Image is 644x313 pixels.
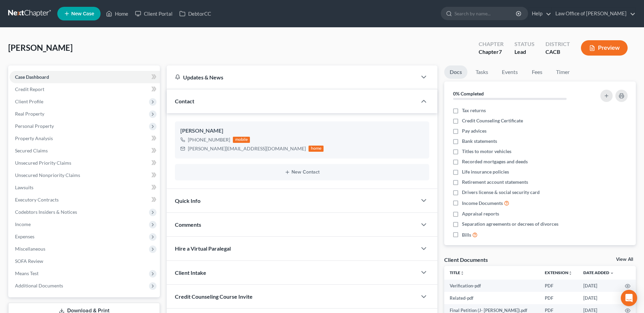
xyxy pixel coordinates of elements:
[453,91,484,96] strong: 0% Completed
[462,128,486,134] span: Pay advices
[309,146,324,152] div: home
[176,8,214,20] a: DebtorCC
[616,257,633,262] a: View All
[15,148,48,153] span: Secured Claims
[444,280,539,292] td: Verification-pdf
[15,111,44,117] span: Real Property
[10,255,160,267] a: SOFA Review
[583,270,614,275] a: Date Added expand_more
[15,221,31,227] span: Income
[10,71,160,83] a: Case Dashboard
[188,136,230,143] div: [PHONE_NUMBER]
[460,271,464,275] i: unfold_more
[15,209,77,215] span: Codebtors Insiders & Notices
[15,99,43,104] span: Client Profile
[545,48,570,56] div: CACB
[15,184,33,190] span: Lawsuits
[514,40,535,48] div: Status
[175,269,206,276] span: Client Intake
[462,107,486,114] span: Tax returns
[180,127,424,135] div: [PERSON_NAME]
[71,11,94,16] span: New Case
[10,194,160,206] a: Executory Contracts
[621,290,637,306] div: Open Intercom Messenger
[175,221,201,228] span: Comments
[10,157,160,169] a: Unsecured Priority Claims
[15,74,49,80] span: Case Dashboard
[15,283,63,288] span: Additional Documents
[233,137,250,143] div: mobile
[15,172,80,178] span: Unsecured Nonpriority Claims
[8,43,73,53] span: [PERSON_NAME]
[528,8,551,20] a: Help
[175,197,200,204] span: Quick Info
[462,189,540,196] span: Drivers license & social security card
[15,135,53,141] span: Property Analysis
[462,200,503,207] span: Income Documents
[10,145,160,157] a: Secured Claims
[132,8,176,20] a: Client Portal
[180,169,424,175] button: New Contact
[15,258,43,264] span: SOFA Review
[462,210,499,217] span: Appraisal reports
[175,74,409,81] div: Updates & News
[15,246,45,252] span: Miscellaneous
[578,292,619,304] td: [DATE]
[479,48,504,56] div: Chapter
[514,48,535,56] div: Lead
[499,48,502,55] span: 7
[454,7,517,20] input: Search by name...
[175,245,231,252] span: Hire a Virtual Paralegal
[10,181,160,194] a: Lawsuits
[175,98,194,104] span: Contact
[462,232,471,238] span: Bills
[15,160,71,166] span: Unsecured Priority Claims
[444,292,539,304] td: Related-pdf
[552,8,635,20] a: Law Office of [PERSON_NAME]
[551,65,575,79] a: Timer
[444,256,488,263] div: Client Documents
[462,117,523,124] span: Credit Counseling Certificate
[462,148,511,155] span: Titles to motor vehicles
[15,123,54,129] span: Personal Property
[15,234,34,239] span: Expenses
[462,168,509,175] span: Life insurance policies
[496,65,523,79] a: Events
[10,169,160,181] a: Unsecured Nonpriority Claims
[15,270,39,276] span: Means Test
[188,145,306,152] div: [PERSON_NAME][EMAIL_ADDRESS][DOMAIN_NAME]
[578,280,619,292] td: [DATE]
[545,40,570,48] div: District
[568,271,572,275] i: unfold_more
[10,83,160,95] a: Credit Report
[470,65,494,79] a: Tasks
[15,86,44,92] span: Credit Report
[610,271,614,275] i: expand_more
[539,280,578,292] td: PDF
[175,293,253,300] span: Credit Counseling Course Invite
[462,221,558,227] span: Separation agreements or decrees of divorces
[103,8,132,20] a: Home
[581,40,628,56] button: Preview
[450,270,464,275] a: Titleunfold_more
[526,65,548,79] a: Fees
[539,292,578,304] td: PDF
[10,132,160,145] a: Property Analysis
[462,138,497,145] span: Bank statements
[444,65,467,79] a: Docs
[462,158,528,165] span: Recorded mortgages and deeds
[15,197,59,203] span: Executory Contracts
[462,179,528,185] span: Retirement account statements
[545,270,572,275] a: Extensionunfold_more
[479,40,504,48] div: Chapter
